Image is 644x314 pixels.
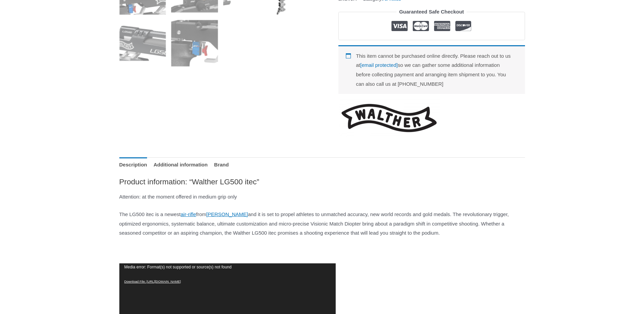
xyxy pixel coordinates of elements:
span: Download File: [URL][DOMAIN_NAME] [124,280,181,283]
legend: Guaranteed Safe Checkout [397,7,467,17]
h2: Product information: “Walther LG500 itec” [119,177,525,187]
img: Walther LG500 itec - Image 10 [171,20,218,67]
a: Brand [214,157,229,172]
a: Walther [338,99,440,137]
a: Additional information [153,157,208,172]
a: [PERSON_NAME] [206,211,248,217]
img: Walther LG500 itec - Image 9 [119,20,166,67]
div: This item cannot be purchased online directly. Please reach out to us at so we can gather some ad... [338,45,525,94]
p: The LG500 itec is a newest from and it is set to propel athletes to unmatched accuracy, new world... [119,210,525,238]
a: air-rifle [181,211,196,217]
a: [email protected] [360,62,398,68]
p: Media error: Format(s) not supported or source(s) not found [119,263,336,271]
a: Description [119,157,147,172]
p: Attention: at the moment offered in medium grip only [119,192,525,202]
a: Download File: [URL][DOMAIN_NAME] [119,279,336,285]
